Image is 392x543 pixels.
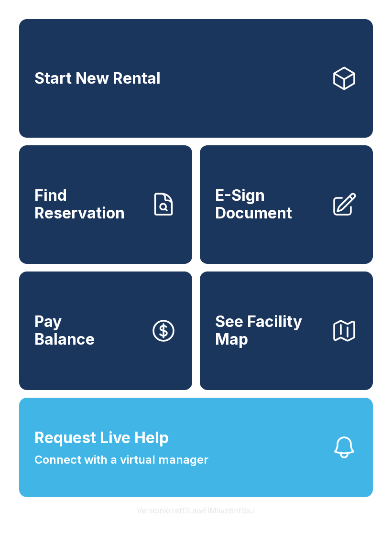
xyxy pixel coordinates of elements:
span: Connect with a virtual manager [34,451,208,468]
span: Request Live Help [34,426,169,449]
span: Start New Rental [34,70,161,87]
span: Find Reservation [34,187,142,222]
a: Find Reservation [19,145,192,264]
span: See Facility Map [215,313,323,348]
button: See Facility Map [200,271,373,390]
button: PayBalance [19,271,192,390]
a: E-Sign Document [200,145,373,264]
a: Start New Rental [19,19,373,138]
button: Request Live HelpConnect with a virtual manager [19,398,373,497]
span: Pay Balance [34,313,95,348]
button: VersionkrrefDLawElMlwz8nfSsJ [129,497,263,524]
span: E-Sign Document [215,187,323,222]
